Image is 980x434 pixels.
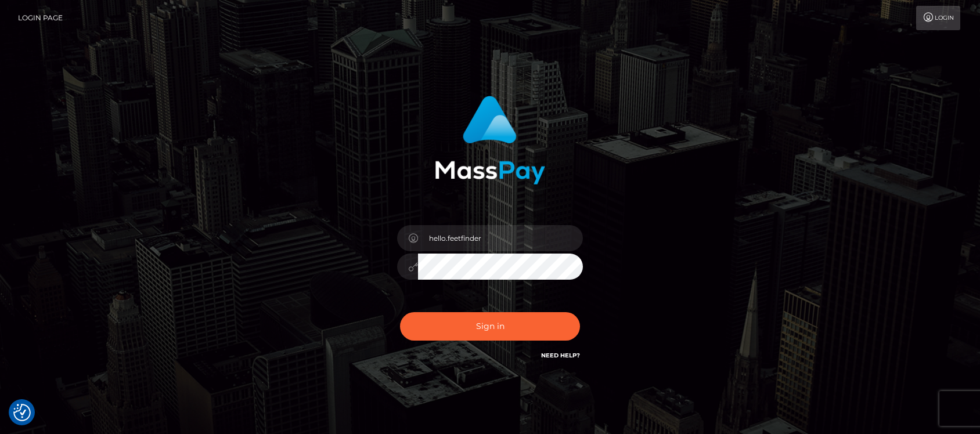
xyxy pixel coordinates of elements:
[18,6,63,30] a: Login Page
[435,96,545,185] img: MassPay Login
[916,6,960,30] a: Login
[13,404,31,421] button: Consent Preferences
[418,225,583,251] input: Username...
[13,404,31,421] img: Revisit consent button
[541,352,580,359] a: Need Help?
[400,312,580,341] button: Sign in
